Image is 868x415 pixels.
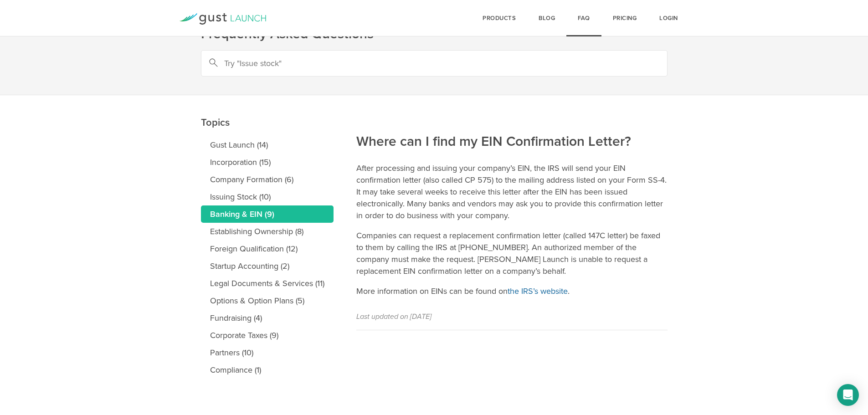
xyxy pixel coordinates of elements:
div: Open Intercom Messenger [837,384,859,406]
p: More information on EINs can be found on . [356,285,668,297]
h2: Where can I find my EIN Confirmation Letter? [356,71,668,151]
a: Incorporation (15) [201,154,334,171]
p: Companies can request a replacement confirmation letter (called 147C letter) be faxed to them by ... [356,230,668,277]
a: Issuing Stock (10) [201,188,334,205]
a: Legal Documents & Services (11) [201,275,334,292]
a: Foreign Qualification (12) [201,240,334,257]
a: Fundraising (4) [201,309,334,327]
input: Try "Issue stock" [201,50,668,77]
a: Company Formation (6) [201,171,334,188]
p: After processing and issuing your company’s EIN, the IRS will send your EIN confirmation letter (... [356,162,668,221]
p: Last updated on [DATE] [356,311,668,323]
h2: Topics [201,52,334,132]
a: Gust Launch (14) [201,136,334,154]
a: Options & Option Plans (5) [201,292,334,309]
a: Compliance (1) [201,361,334,379]
a: Corporate Taxes (9) [201,327,334,344]
a: Banking & EIN (9) [201,205,334,223]
a: the IRS’s website [508,286,568,296]
a: Partners (10) [201,344,334,361]
a: Establishing Ownership (8) [201,223,334,240]
a: Startup Accounting (2) [201,257,334,275]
